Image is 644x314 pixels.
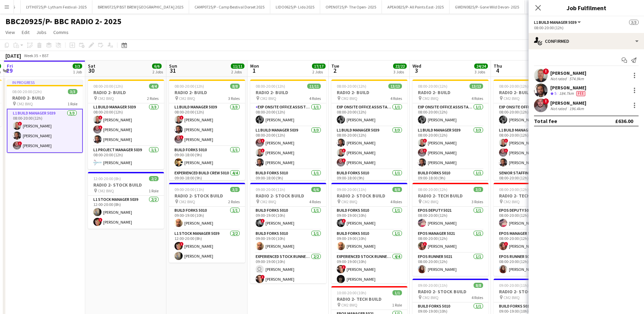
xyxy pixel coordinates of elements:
[7,63,13,69] span: Fri
[93,176,121,181] span: 12:00-20:00 (8h)
[169,230,245,263] app-card-role: L1 Stock Manager 50392/212:00-20:00 (8h)![PERSON_NAME][PERSON_NAME]
[93,84,123,89] span: 08:00-20:00 (12h)
[21,0,92,14] button: LYTH0725/P- Lytham Festival- 2025
[260,199,276,204] span: CM2 8WQ
[256,84,285,89] span: 08:00-20:00 (12h)
[169,80,245,180] app-job-card: 08:00-20:00 (12h)8/8RADIO 2- BUILD CM2 8WQ3 RolesL1 Build Manager 50393/308:00-20:00 (12h)![PERSO...
[261,219,265,223] span: !
[504,242,508,246] span: !
[494,126,570,169] app-card-role: L1 Build Manager 50393/308:00-20:00 (12h)![PERSON_NAME]![PERSON_NAME][PERSON_NAME]
[270,0,320,14] button: LIDO0625/P- Lido 2025
[494,183,570,276] app-job-card: 08:00-20:00 (12h)3/3RADIO 2- TECH BUILD CM2 8WQ3 RolesEPOS Deputy 50211/108:00-20:00 (12h)[PERSON...
[388,84,402,89] span: 13/13
[36,29,47,35] span: Jobs
[503,199,520,204] span: CM2 8WQ
[98,116,103,120] span: !
[5,52,21,59] div: [DATE]
[73,69,82,74] div: 1 Job
[412,183,489,276] app-job-card: 08:00-20:00 (12h)3/3RADIO 2- TECH BUILD CM2 8WQ3 RolesEPOS Deputy 50211/108:00-20:00 (12h)[PERSON...
[18,141,22,145] span: !
[341,96,357,101] span: CM2 8WQ
[17,101,33,106] span: CM2 8WQ
[250,80,326,180] app-job-card: 08:00-20:00 (12h)11/11RADIO 2- BUILD CM2 8WQ4 RolesExp Onsite Office Assistant 50121/108:00-20:00...
[169,207,245,230] app-card-role: Build Forks 50101/109:00-19:00 (10h)[PERSON_NAME]
[412,103,489,126] app-card-role: Exp Onsite Office Assistant 50121/108:00-20:00 (12h)[PERSON_NAME]
[312,64,326,69] span: 17/17
[331,296,407,302] h3: RADIO 2- TECH BUILD
[88,182,164,188] h3: RADIO 2- STOCK BUILD
[331,63,339,69] span: Tue
[179,199,195,204] span: CM2 8WQ
[250,183,326,283] app-job-card: 09:00-20:00 (11h)6/6RADIO 2- STOCK BUILD CM2 8WQ4 RolesBuild Forks 50101/109:00-19:00 (10h)![PERS...
[331,80,407,180] app-job-card: 08:00-20:00 (12h)13/13RADIO 2- BUILD CM2 8WQ4 RolesExp Onsite Office Assistant 50121/108:00-20:00...
[550,85,587,91] div: [PERSON_NAME]
[392,187,402,192] span: 8/8
[92,0,189,14] button: BREW0725/P BST BREW [GEOGRAPHIC_DATA] 2025
[331,103,407,126] app-card-role: Exp Onsite Office Assistant 50121/108:00-20:00 (12h)[PERSON_NAME]
[169,63,177,69] span: Sun
[149,188,159,193] span: 1 Role
[6,67,13,74] span: 29
[494,289,570,295] h3: RADIO 2- STOCK BUILD
[174,84,204,89] span: 08:00-20:00 (12h)
[382,0,449,14] button: APEA0825/P- All Points East- 2025
[168,67,177,74] span: 31
[331,230,407,253] app-card-role: Build Forks 50101/109:00-19:00 (10h)[PERSON_NAME]
[337,290,366,295] span: 10:00-20:00 (10h)
[149,84,159,89] span: 4/4
[88,80,164,169] app-job-card: 08:00-20:00 (12h)4/4RADIO 2- BUILD CM2 8WQ2 RolesL1 Build Manager 50393/308:00-20:00 (12h)![PERSO...
[412,230,489,253] app-card-role: EPOS Manager 50211/108:00-20:00 (12h)![PERSON_NAME]
[494,80,570,180] app-job-card: 08:00-20:00 (12h)15/15RADIO 2- BUILD CM2 8WQ6 RolesExp Onsite Office Assistant 50121/108:00-20:00...
[337,187,366,192] span: 09:00-20:00 (11h)
[88,146,164,169] app-card-role: L1 Project Manager 50391/108:00-20:00 (12h)[PERSON_NAME]
[412,289,489,295] h3: RADIO 2- STOCK BUILD
[331,193,407,199] h3: RADIO 2- STOCK BUILD
[418,187,447,192] span: 08:00-20:00 (12h)
[250,126,326,169] app-card-role: L1 Build Manager 50393/308:00-20:00 (12h)![PERSON_NAME]![PERSON_NAME][PERSON_NAME]
[7,95,83,101] h3: RADIO 2- BUILD
[231,69,244,74] div: 2 Jobs
[250,230,326,253] app-card-role: Build Forks 50101/109:00-19:00 (10h)[PERSON_NAME]
[228,96,240,101] span: 3 Roles
[88,196,164,229] app-card-role: L1 Stock Manager 50392/212:00-20:00 (8h)[PERSON_NAME]![PERSON_NAME]
[525,0,601,14] button: GWNK0825/P- Gone Wild Norfolk- 2025
[412,253,489,276] app-card-role: EPOS Runner 50211/108:00-20:00 (12h)[PERSON_NAME]
[472,295,483,300] span: 4 Roles
[149,176,159,181] span: 2/2
[169,183,245,263] div: 09:00-20:00 (11h)3/3RADIO 2- STOCK BUILD CM2 8WQ2 RolesBuild Forks 50101/109:00-19:00 (10h)[PERSO...
[390,96,402,101] span: 4 Roles
[412,169,489,192] app-card-role: Build Forks 50101/109:00-18:00 (9h)
[393,64,407,69] span: 22/22
[331,183,407,283] app-job-card: 09:00-20:00 (11h)8/8RADIO 2- STOCK BUILD CM2 8WQ4 RolesBuild Forks 50101/109:00-19:00 (10h)![PERS...
[152,69,163,74] div: 2 Jobs
[418,283,447,288] span: 09:00-20:00 (11h)
[494,103,570,126] app-card-role: Exp Onsite Office Assistant 50121/108:00-20:00 (12h)[PERSON_NAME]
[98,218,103,222] span: !
[342,219,346,223] span: !
[550,106,568,111] div: Not rated
[550,76,568,81] div: Not rated
[504,139,508,143] span: !
[180,135,184,139] span: !
[230,187,240,192] span: 3/3
[422,295,439,300] span: CM2 8WQ
[543,98,549,104] span: !
[499,283,529,288] span: 09:00-20:00 (11h)
[493,67,502,74] span: 4
[180,116,184,120] span: !
[307,84,321,89] span: 11/11
[543,68,549,74] span: !
[449,0,525,14] button: GWDN0825/P- Gone Wild Devon- 2025
[337,84,366,89] span: 08:00-20:00 (12h)
[534,25,639,30] div: 08:00-20:00 (12h)
[261,149,265,153] span: !
[180,242,184,246] span: !
[568,106,585,111] div: 196.4km
[412,193,489,199] h3: RADIO 2- TECH BUILD
[392,290,402,295] span: 1/1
